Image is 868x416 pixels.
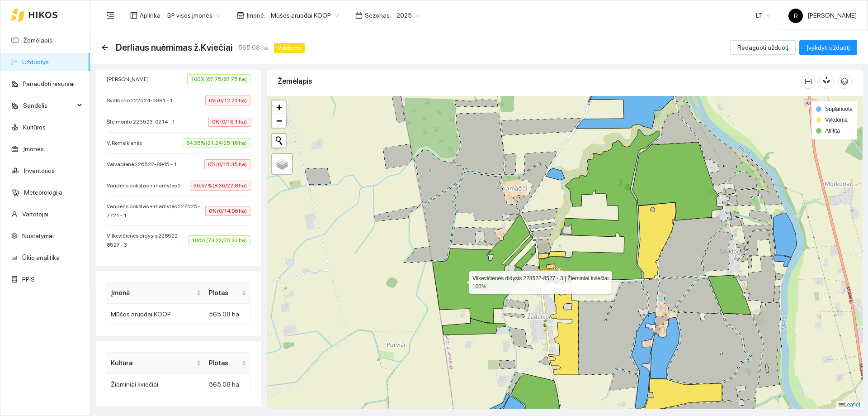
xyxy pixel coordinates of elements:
[204,159,250,169] span: 0% (0/15.35 ha)
[101,6,119,24] button: menu-fold
[205,353,250,374] th: this column's title is Plotas,this column is sortable
[205,282,250,304] th: this column's title is Plotas,this column is sortable
[23,96,75,115] span: Sandėlis
[107,304,205,325] td: Mūšos aruodai KOOP
[187,74,250,84] span: 100% (67.75/67.75 ha)
[737,43,788,53] span: Redaguoti užduotį
[825,117,848,123] span: Vykdoma
[825,128,840,134] span: Atlikta
[246,10,265,20] span: Įmonė :
[107,231,188,249] span: Vilkevičienės didysis 228522-8527 - 3
[130,12,137,19] span: layout
[167,9,221,22] span: BP visos įmonės
[801,74,816,89] button: column-width
[205,374,250,395] td: 565.08 ha
[107,96,177,105] span: Svalbono 222524-5881 - 1
[23,37,52,44] a: Žemėlapis
[116,40,233,55] span: Derliaus nuėmimas ž.Kviečiai
[272,100,286,114] a: Zoom in
[730,44,796,51] a: Redaguoti užduotį
[272,114,286,128] a: Zoom out
[396,9,420,22] span: 2025
[107,75,153,84] span: [PERSON_NAME]
[107,353,205,374] th: this column's title is Kultūra,this column is sortable
[271,9,339,22] span: Mūšos aruodai KOOP
[209,288,240,298] span: Plotas
[107,282,205,304] th: this column's title is Įmonė,this column is sortable
[23,124,46,131] a: Kultūros
[238,43,269,53] span: 565.08 ha
[272,154,292,174] a: Layers
[208,117,250,127] span: 0% (0/16.1 ha)
[24,167,55,174] a: Inventorius
[272,134,286,148] button: Initiate a new search
[183,138,250,148] span: 84.35% (21.24/25.18 ha)
[276,101,282,113] span: +
[22,254,60,261] a: Ūkio analitika
[365,10,391,20] span: Sezonas :
[807,43,850,53] span: Įvykdyti užduotį
[101,44,108,51] span: arrow-left
[355,12,363,19] span: calendar
[276,115,282,126] span: −
[101,44,108,52] div: Atgal
[22,58,49,66] a: Užduotys
[107,117,179,126] span: Šteimonto 225523-0214 - 1
[788,12,857,19] span: [PERSON_NAME]
[799,40,857,55] button: Įvykdyti užduotį
[22,210,48,218] a: Vartotojai
[205,206,250,216] span: 0% (0/14.96 ha)
[190,181,250,191] span: 36.67% (8.36/22.8 ha)
[188,235,250,245] span: 100% (73.23/73.23 ha)
[107,374,205,395] td: Žieminiai kviečiai
[209,358,240,368] span: Plotas
[140,10,162,20] span: Aplinka :
[237,12,244,19] span: shop
[730,40,796,55] button: Redaguoti užduotį
[839,402,860,408] a: Leaflet
[22,276,35,283] a: PPIS
[278,68,801,94] div: Žemėlapis
[802,78,815,85] span: column-width
[756,9,770,22] span: LT
[825,106,853,112] span: Suplanuota
[205,304,250,325] td: 565.08 ha
[23,80,75,87] a: Panaudoti resursai
[107,181,185,190] span: Vandens bokštas + mamytės 2
[24,189,62,196] a: Meteorologija
[107,202,205,220] span: Vandens bokštas + mamytės 227525-7721 - 1
[107,139,146,148] span: V. Remeikienės
[794,9,798,23] span: R
[205,96,250,105] span: 0% (0/12.21 ha)
[111,288,194,298] span: Įmonė
[106,11,114,19] span: menu-fold
[107,160,181,169] span: Vaivadienė 226522-8945 - 1
[23,145,44,153] a: Įmonės
[22,232,54,239] a: Nustatymai
[274,43,305,53] span: Vykdoma
[111,358,194,368] span: Kultūra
